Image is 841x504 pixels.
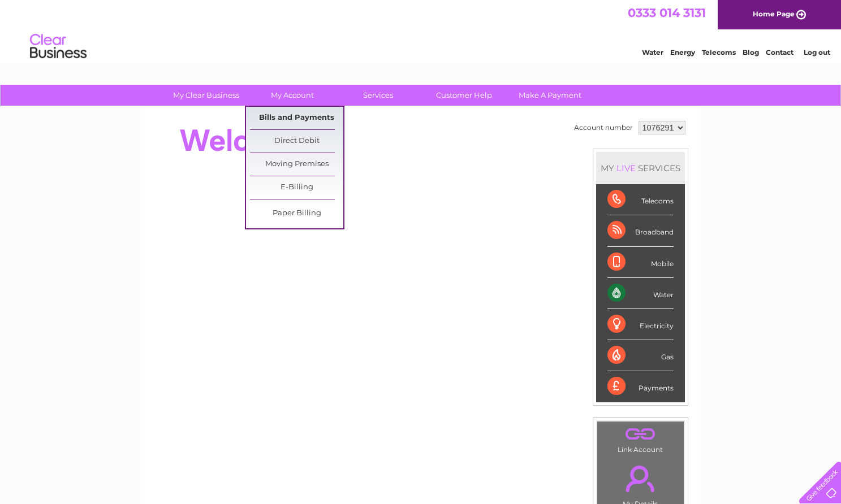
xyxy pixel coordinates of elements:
a: 0333 014 3131 [628,6,706,20]
a: . [600,424,681,444]
a: . [600,459,681,498]
td: Link Account [597,421,684,457]
a: My Account [245,85,339,106]
a: Blog [743,48,759,57]
a: Moving Premises [250,153,343,176]
a: Paper Billing [250,202,343,225]
a: Bills and Payments [250,107,343,129]
a: My Clear Business [159,85,253,106]
div: Electricity [607,309,674,340]
div: Payments [607,371,674,402]
a: Make A Payment [503,85,597,106]
a: Water [642,48,663,57]
a: Telecoms [702,48,736,57]
div: MY SERVICES [596,152,685,184]
div: Mobile [607,247,674,278]
a: E-Billing [250,176,343,199]
div: Telecoms [607,184,674,215]
div: Water [607,278,674,309]
div: LIVE [614,163,638,173]
div: Gas [607,340,674,371]
a: Direct Debit [250,130,343,153]
a: Services [331,85,425,106]
a: Contact [766,48,793,57]
div: Broadband [607,215,674,246]
a: Customer Help [417,85,511,106]
td: Account number [571,118,636,137]
div: Clear Business is a trading name of Verastar Limited (registered in [GEOGRAPHIC_DATA] No. 3667643... [154,6,688,55]
a: Energy [670,48,695,57]
img: logo.png [29,29,87,64]
a: Log out [804,48,830,57]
